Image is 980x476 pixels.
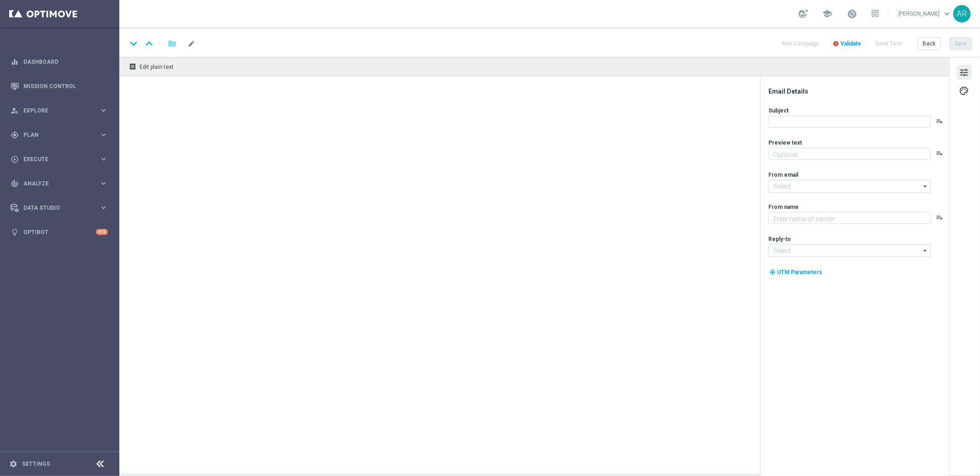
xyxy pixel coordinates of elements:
label: Subject [768,107,789,114]
button: tune [957,65,972,79]
i: folder [168,38,177,49]
i: keyboard_arrow_right [99,130,108,139]
button: receipt Edit plain text [127,61,178,73]
div: AR [953,5,971,22]
a: Optibot [23,220,96,244]
i: lightbulb [11,228,19,236]
i: track_changes [11,179,19,188]
span: palette [959,85,969,97]
div: Analyze [11,179,99,188]
button: playlist_add [936,214,944,221]
button: play_circle_outline Execute keyboard_arrow_right [10,156,108,163]
label: From email [768,171,798,179]
div: +10 [96,229,108,235]
span: Analyze [23,181,99,186]
button: Back [918,37,941,50]
span: Execute [23,157,99,162]
i: person_search [11,106,19,115]
div: Email Details [768,87,948,95]
div: Explore [11,106,99,115]
input: Select [768,244,931,257]
i: keyboard_arrow_up [142,37,156,50]
i: settings [9,460,17,468]
div: Plan [11,131,99,139]
i: keyboard_arrow_down [127,37,140,50]
button: lightbulb Optibot +10 [10,229,108,236]
button: gps_fixed Plan keyboard_arrow_right [10,131,108,139]
i: receipt [129,63,136,70]
label: From name [768,203,799,211]
i: keyboard_arrow_right [99,179,108,188]
i: error [833,40,839,47]
i: keyboard_arrow_right [99,106,108,115]
button: equalizer Dashboard [10,58,108,66]
i: keyboard_arrow_right [99,155,108,163]
button: my_location UTM Parameters [768,267,823,277]
i: arrow_drop_down [921,180,930,192]
i: arrow_drop_down [921,245,930,257]
label: Preview text [768,139,802,146]
i: keyboard_arrow_right [99,203,108,212]
button: palette [957,83,972,98]
a: Mission Control [23,74,108,98]
input: Select [768,180,931,193]
button: Mission Control [10,83,108,90]
button: Data Studio keyboard_arrow_right [10,204,108,212]
a: Dashboard [23,50,108,74]
i: gps_fixed [11,131,19,139]
button: playlist_add [936,118,944,125]
i: equalizer [11,58,19,66]
span: tune [959,67,969,78]
button: track_changes Analyze keyboard_arrow_right [10,180,108,187]
div: Dashboard [11,50,108,74]
div: Data Studio [11,204,99,212]
span: Explore [23,108,99,113]
span: school [822,9,832,19]
span: mode_edit [187,39,196,48]
div: Execute [11,155,99,163]
span: keyboard_arrow_down [942,9,952,19]
button: playlist_add [936,150,944,157]
button: folder [167,36,178,51]
a: [PERSON_NAME]keyboard_arrow_down [898,7,953,21]
span: Edit plain text [140,64,174,70]
button: person_search Explore keyboard_arrow_right [10,107,108,114]
div: Optibot [11,220,108,244]
div: Mission Control [11,74,108,98]
i: play_circle_outline [11,155,19,163]
label: Reply-to [768,235,791,243]
a: Settings [22,461,50,467]
span: UTM Parameters [777,269,822,275]
i: my_location [769,269,776,275]
button: Save [950,37,972,50]
span: Plan [23,132,99,138]
span: Validate [840,40,861,47]
button: error Validate [831,38,862,50]
span: Data Studio [23,205,99,211]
